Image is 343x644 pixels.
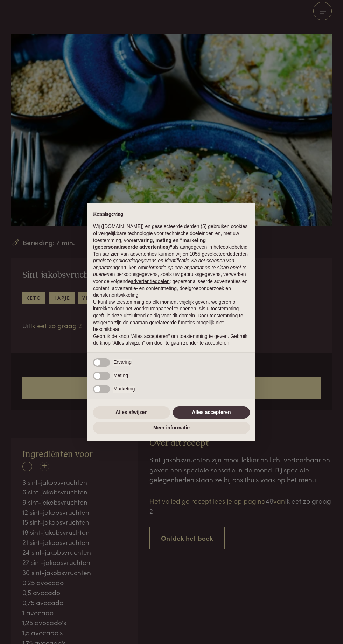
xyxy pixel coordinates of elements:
em: informatie op een apparaat op te slaan en/of te openen [93,265,246,277]
strong: ervaring, meting en “marketing (gepersonaliseerde advertenties)” [93,237,206,250]
button: Alles afwijzen [93,406,170,419]
p: Ten aanzien van advertenties kunnen wij en 1055 geselecteerde gebruiken om en persoonsgegevens, z... [93,251,250,299]
em: precieze geolocatiegegevens en identificatie via het scannen van apparaten [93,258,234,270]
span: Ervaring [113,359,132,366]
button: Meer informatie [93,422,250,434]
p: Wij ([DOMAIN_NAME]) en geselecteerde derden (5) gebruiken cookies of vergelijkbare technologie vo... [93,223,250,250]
p: Gebruik de knop “Alles accepteren” om toestemming te geven. Gebruik de knop “Alles afwijzen” om d... [93,333,250,347]
button: advertentiedoelen [131,278,169,285]
a: cookiebeleid [220,244,247,250]
span: Meting [113,372,128,379]
p: U kunt uw toestemming op elk moment vrijelijk geven, weigeren of intrekken door het voorkeurenpan... [93,299,250,333]
button: derden [233,251,248,258]
span: Marketing [113,386,135,393]
h2: Kennisgeving [93,212,250,218]
button: Alles accepteren [173,406,250,419]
